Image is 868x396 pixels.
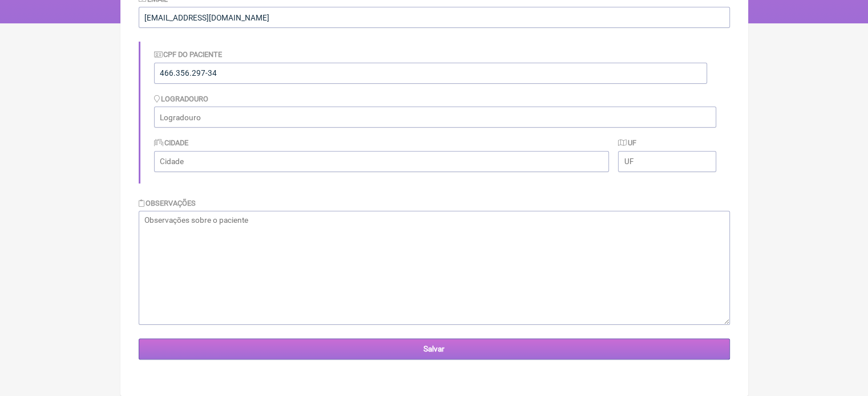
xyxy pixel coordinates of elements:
label: Logradouro [154,95,209,103]
input: Salvar [139,338,730,360]
input: Logradouro [154,107,716,128]
label: Observações [139,199,196,207]
label: UF [618,138,636,147]
input: Identificação do Paciente [154,63,707,84]
input: Cidade [154,151,609,172]
label: Cidade [154,138,189,147]
input: paciente@email.com [139,7,730,28]
input: UF [618,151,716,172]
label: CPF do Paciente [154,50,223,59]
